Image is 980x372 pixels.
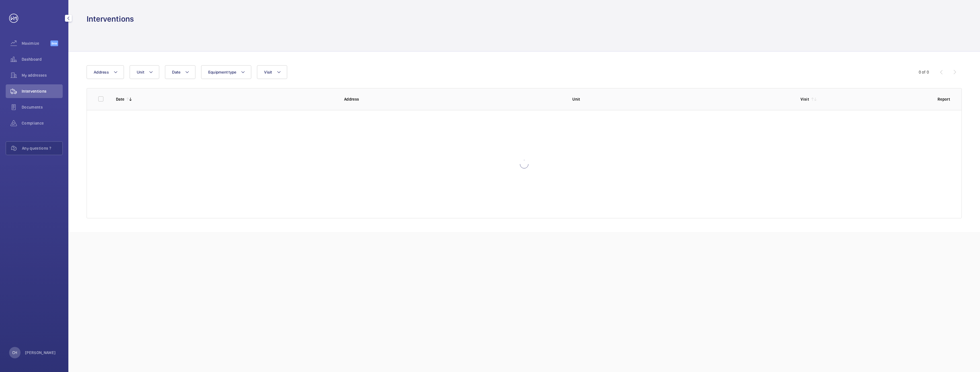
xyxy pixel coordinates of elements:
span: Maximize [22,40,50,46]
button: Equipment type [201,65,252,79]
p: Visit [801,96,809,102]
p: CH [12,350,17,355]
span: My addresses [22,72,63,78]
span: Visit [264,70,272,74]
span: Compliance [22,120,63,126]
p: Report [938,96,950,102]
span: Documents [22,104,63,110]
span: Interventions [22,88,63,94]
button: Visit [257,65,287,79]
h1: Interventions [87,14,134,24]
span: Any questions ? [22,145,62,151]
p: [PERSON_NAME] [25,350,56,355]
p: Address [344,96,563,102]
button: Address [87,65,124,79]
span: Dashboard [22,56,63,62]
button: Unit [130,65,159,79]
p: Unit [572,96,791,102]
button: Date [165,65,195,79]
span: Unit [137,70,144,74]
span: Date [172,70,180,74]
span: Address [94,70,109,74]
p: Date [116,96,124,102]
div: 0 of 0 [919,69,929,75]
span: Beta [50,40,58,46]
span: Equipment type [208,70,236,74]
